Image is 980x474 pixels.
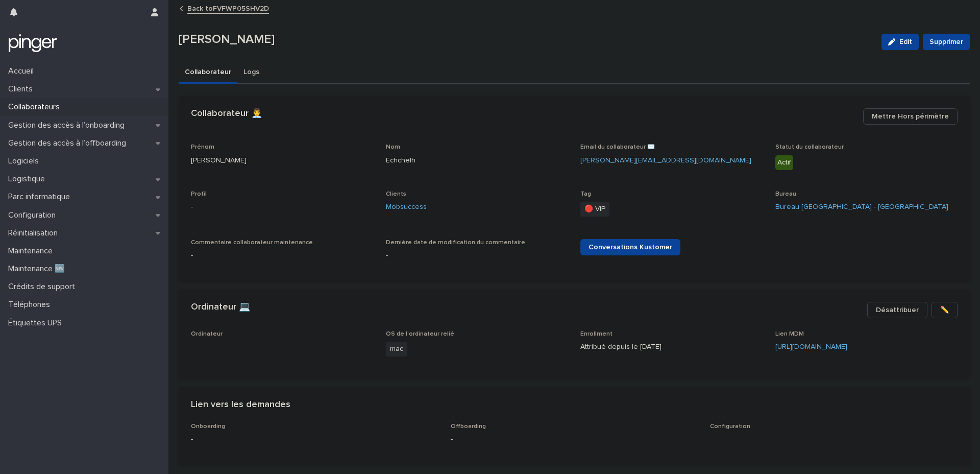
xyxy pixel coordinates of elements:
p: Parc informatique [4,192,78,202]
span: Nom [386,144,400,150]
span: Prénom [191,144,214,150]
button: Supprimer [923,34,970,50]
p: Maintenance [4,246,61,256]
span: Offboarding [451,423,486,430]
p: Téléphones [4,300,58,310]
img: mTgBEunGTSyRkCgitkcU [8,33,58,54]
span: Ordinateur [191,331,223,337]
span: Profil [191,191,207,197]
a: Back toFVFWP05SHV2D [187,2,269,14]
p: - [191,434,438,445]
p: Logiciels [4,156,47,166]
span: Commentaire collaborateur maintenance [191,240,313,246]
p: Clients [4,84,41,94]
p: [PERSON_NAME] [179,32,873,47]
p: - [386,250,569,261]
button: Edit [881,34,919,50]
p: - [451,434,698,445]
p: - [191,250,374,261]
p: - [191,202,374,212]
span: Désattribuer [876,305,919,315]
button: Désattribuer [867,302,927,318]
button: Mettre Hors périmètre [863,108,958,125]
span: Tag [580,191,591,197]
p: Logistique [4,174,53,184]
p: Gestion des accès à l’offboarding [4,138,134,148]
p: Gestion des accès à l’onboarding [4,121,133,130]
p: Maintenance 🆕 [4,264,73,274]
h2: Lien vers les demandes [191,399,290,411]
span: 🔴 VIP [580,202,609,217]
p: Attribué depuis le [DATE] [580,342,763,352]
a: [URL][DOMAIN_NAME] [775,343,847,350]
p: Réinitialisation [4,228,66,238]
span: Bureau [775,191,796,197]
span: Mettre Hors périmètre [872,111,949,122]
p: Crédits de support [4,282,83,292]
span: Onboarding [191,423,225,430]
h2: Ordinateur 💻 [191,302,250,313]
span: ✏️ [940,305,949,315]
a: Conversations Kustomer [580,239,680,255]
span: OS de l'ordinateur relié [386,331,454,337]
span: Configuration [710,423,750,430]
p: Étiquettes UPS [4,318,70,328]
a: Bureau [GEOGRAPHIC_DATA] - [GEOGRAPHIC_DATA] [775,202,948,212]
span: Statut du collaborateur [775,144,844,150]
span: Supprimer [929,37,963,47]
p: Echchelh [386,155,569,166]
p: [PERSON_NAME] [191,155,374,166]
span: mac [386,342,407,357]
a: [PERSON_NAME][EMAIL_ADDRESS][DOMAIN_NAME] [580,157,751,164]
span: Email du collaborateur ✉️ [580,144,655,150]
span: Lien MDM [775,331,804,337]
p: Collaborateurs [4,102,68,112]
div: Actif [775,155,793,170]
span: Enrollment [580,331,612,337]
p: Configuration [4,210,64,220]
span: Dernière date de modification du commentaire [386,240,525,246]
p: Accueil [4,66,42,76]
h2: Collaborateur 👨‍💼 [191,108,262,120]
button: Logs [237,62,265,84]
span: Edit [899,38,912,45]
a: Mobsuccess [386,202,427,212]
button: ✏️ [932,302,958,318]
span: Conversations Kustomer [589,244,672,251]
button: Collaborateur [179,62,237,84]
span: Clients [386,191,406,197]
